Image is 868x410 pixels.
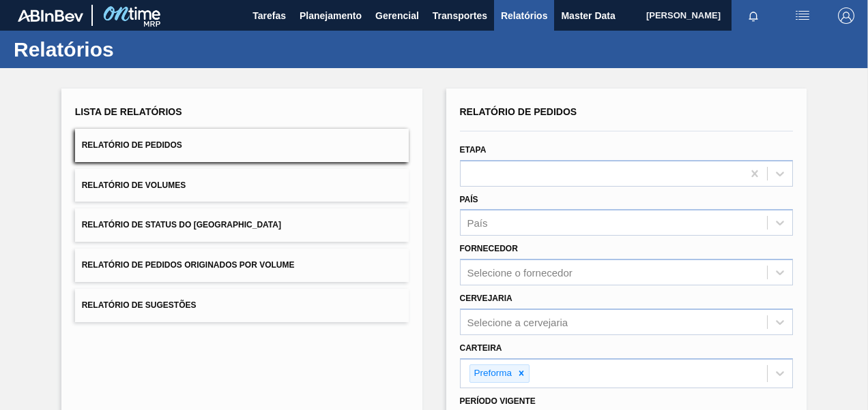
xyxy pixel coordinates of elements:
span: Relatório de Status do [GEOGRAPHIC_DATA] [82,220,281,230]
span: Relatório de Pedidos [82,140,182,150]
span: Relatório de Pedidos Originados por Volume [82,260,295,270]
span: Relatório de Sugestões [82,300,197,310]
label: Etapa [460,145,487,155]
button: Relatório de Status do [GEOGRAPHIC_DATA] [75,208,409,242]
span: Tarefas [252,7,286,24]
span: Planejamento [300,7,362,24]
img: Logout [838,7,854,24]
button: Notificações [732,6,775,25]
div: País [467,217,488,229]
label: Carteira [460,343,502,353]
span: Master Data [561,7,615,24]
span: Transportes [433,7,487,24]
img: TNhmsLtSVTkK8tSr43FrP2fwEKptu5GPRR3wAAAABJRU5ErkJggg== [18,10,83,22]
h1: Relatórios [14,42,256,57]
div: Selecione o fornecedor [467,267,573,279]
label: Cervejaria [460,294,512,303]
span: Relatório de Volumes [82,180,186,190]
button: Relatório de Sugestões [75,289,409,322]
div: Preforma [470,365,515,382]
img: userActions [794,7,811,24]
label: País [460,195,478,204]
button: Relatório de Pedidos [75,129,409,162]
span: Relatórios [501,7,547,24]
label: Período Vigente [460,396,536,406]
button: Relatório de Volumes [75,169,409,202]
div: Selecione a cervejaria [467,316,568,328]
span: Lista de Relatórios [75,106,182,117]
label: Fornecedor [460,244,518,253]
span: Gerencial [375,7,419,24]
button: Relatório de Pedidos Originados por Volume [75,249,409,282]
span: Relatório de Pedidos [460,106,577,117]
